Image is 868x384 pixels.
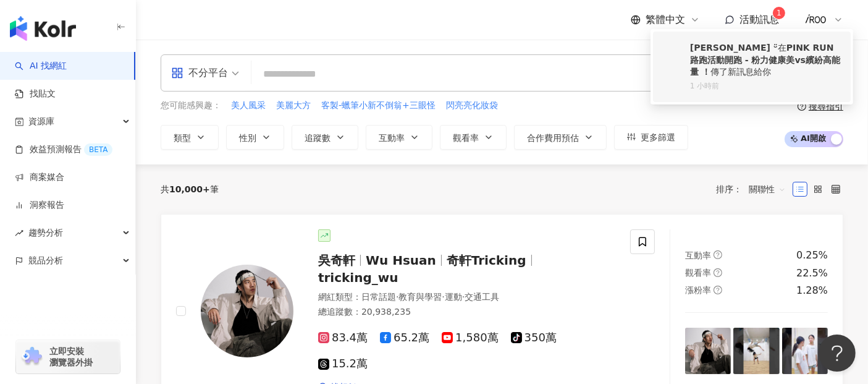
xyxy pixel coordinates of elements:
[733,328,779,373] img: post-image
[685,250,711,260] span: 互動率
[318,331,368,344] span: 83.4萬
[318,306,615,318] div: 總追蹤數 ： 20,938,235
[239,133,256,143] span: 性別
[161,125,219,150] button: 類型
[171,67,183,79] span: appstore
[161,184,219,194] div: 共 筆
[361,292,396,302] span: 日常話題
[366,253,436,268] span: Wu Hsuan
[15,60,67,72] a: searchAI 找網紅
[819,335,856,372] iframe: Help Scout Beacon - Open
[318,253,355,268] span: 吳奇軒
[511,331,557,344] span: 350萬
[15,143,112,156] a: 效益預測報告BETA
[445,292,462,302] span: 運動
[445,99,499,113] button: 閃亮亮化妝袋
[527,133,579,143] span: 合作費用預估
[462,292,465,302] span: ·
[447,253,526,268] span: 奇軒Tricking
[453,133,479,143] span: 觀看率
[440,125,507,150] button: 觀看率
[646,13,685,27] span: 繁體中文
[15,229,23,237] span: rise
[16,340,120,373] a: chrome extension立即安裝 瀏覽器外掛
[660,54,685,79] img: KOL Avatar
[614,125,688,150] button: 更多篩選
[226,125,284,150] button: 性別
[690,42,843,79] div: 在 傳了新訊息給你
[796,249,828,262] div: 0.25%
[690,43,840,77] b: PINK RUN 路跑活動開跑 - 粉力健康美vs繽紛高能量 ！
[276,100,311,112] span: 美麗大方
[318,270,398,285] span: tricking_wu
[798,102,806,111] span: question-circle
[749,179,786,199] span: 關聯性
[714,268,722,277] span: question-circle
[442,331,499,344] span: 1,580萬
[379,133,405,143] span: 互動率
[380,331,429,344] span: 65.2萬
[305,133,331,143] span: 追蹤數
[28,219,63,247] span: 趨勢分析
[690,43,778,53] b: [PERSON_NAME] ᵕ̈
[321,99,436,113] button: 客製-蠟筆小新不倒翁+三眼怪
[442,292,444,302] span: ·
[690,81,843,92] div: 1 小時前
[396,292,398,302] span: ·
[276,99,311,113] button: 美麗大方
[15,88,56,100] a: 找貼文
[773,7,785,19] sup: 1
[28,108,54,135] span: 資源庫
[28,247,63,275] span: 競品分析
[15,171,64,184] a: 商案媒合
[366,125,432,150] button: 互動率
[685,285,711,295] span: 漲粉率
[446,100,498,112] span: 閃亮亮化妝袋
[739,14,779,25] span: 活動訊息
[685,268,711,278] span: 觀看率
[171,63,228,83] div: 不分平台
[10,16,76,41] img: logo
[230,99,266,113] button: 美人風采
[169,184,210,194] span: 10,000+
[796,284,828,297] div: 1.28%
[809,101,843,111] div: 搜尋指引
[321,100,436,112] span: 客製-蠟筆小新不倒翁+三眼怪
[49,346,93,368] span: 立即安裝 瀏覽器外掛
[777,9,782,17] span: 1
[716,179,793,199] div: 排序：
[685,328,731,373] img: post-image
[804,8,828,32] img: logo.png
[465,292,499,302] span: 交通工具
[201,265,293,357] img: KOL Avatar
[318,357,368,370] span: 15.2萬
[292,125,358,150] button: 追蹤數
[796,267,828,280] div: 22.5%
[20,347,44,367] img: chrome extension
[15,199,64,211] a: 洞察報告
[514,125,607,150] button: 合作費用預估
[714,286,722,294] span: question-circle
[231,100,266,112] span: 美人風采
[641,132,675,142] span: 更多篩選
[161,100,221,112] span: 您可能感興趣：
[398,292,442,302] span: 教育與學習
[782,328,828,373] img: post-image
[318,291,615,304] div: 網紅類型 ：
[714,250,722,259] span: question-circle
[174,133,191,143] span: 類型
